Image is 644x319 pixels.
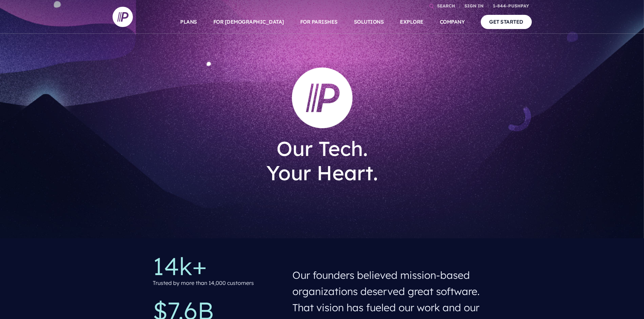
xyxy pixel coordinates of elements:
[153,278,254,288] p: Trusted by more than 14,000 customers
[440,10,465,34] a: COMPANY
[481,15,532,29] a: GET STARTED
[223,131,422,190] h1: Our Tech. Your Heart.
[354,10,384,34] a: SOLUTIONS
[213,10,284,34] a: FOR [DEMOGRAPHIC_DATA]
[400,10,424,34] a: EXPLORE
[153,254,282,278] p: 14k+
[180,10,197,34] a: PLANS
[300,10,338,34] a: FOR PARISHES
